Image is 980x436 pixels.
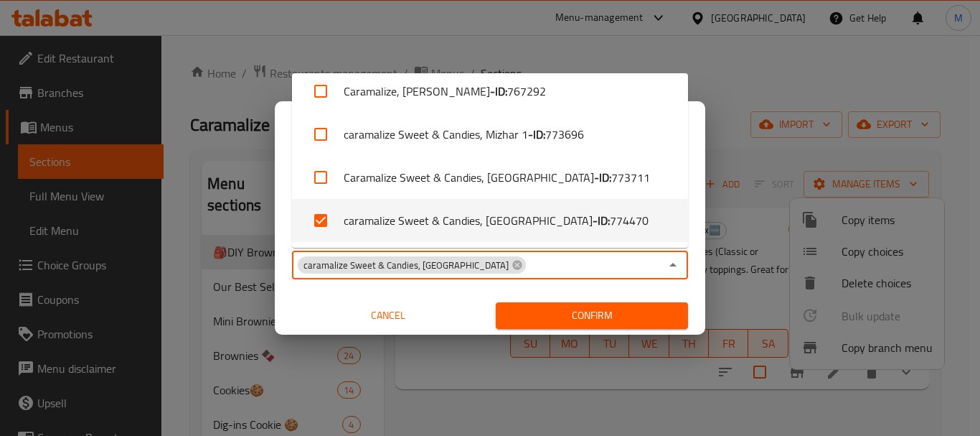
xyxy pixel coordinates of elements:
b: - ID: [528,126,545,143]
span: caramalize Sweet & Candies, [GEOGRAPHIC_DATA] [298,259,514,272]
button: Close [663,255,683,275]
b: - ID: [490,83,507,100]
button: Cancel [292,302,484,329]
b: - ID: [594,169,611,186]
span: 774470 [610,212,649,229]
li: Caramalize, [PERSON_NAME] [292,70,688,113]
span: Cancel [298,307,479,325]
li: Caramalize Sweet & Candies, [GEOGRAPHIC_DATA] [292,156,688,199]
button: Confirm [496,302,688,329]
span: Confirm [507,307,677,325]
span: 767292 [507,83,546,100]
li: caramalize Sweet & Candies, Mizhar 1 [292,113,688,156]
b: - ID: [593,212,610,229]
span: 773696 [545,126,584,143]
div: caramalize Sweet & Candies, [GEOGRAPHIC_DATA] [298,256,526,274]
li: caramalize Sweet & Candies, [GEOGRAPHIC_DATA] [292,199,688,242]
span: 773711 [611,169,650,186]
